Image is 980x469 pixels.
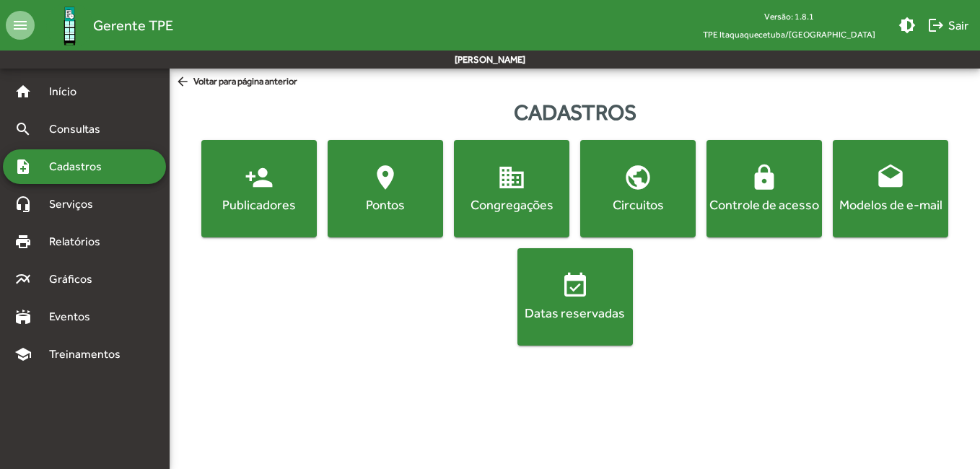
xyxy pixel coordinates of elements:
[201,140,317,237] button: Publicadores
[706,140,822,237] button: Controle de acesso
[40,271,112,288] span: Gráficos
[583,196,693,214] div: Circuitos
[245,163,274,192] mat-icon: person_add
[14,83,32,100] mat-icon: home
[40,196,113,213] span: Serviços
[40,308,110,325] span: Eventos
[371,163,400,192] mat-icon: location_on
[14,120,32,138] mat-icon: search
[331,196,440,214] div: Pontos
[922,12,974,38] button: Sair
[14,158,32,175] mat-icon: note_add
[14,233,32,250] mat-icon: print
[14,271,32,288] mat-icon: multiline_chart
[14,196,32,213] mat-icon: headset_mic
[40,120,119,138] span: Consultas
[561,271,590,300] mat-icon: event_available
[170,96,980,128] div: Cadastros
[876,163,905,192] mat-icon: drafts
[497,163,526,192] mat-icon: domain
[40,346,138,363] span: Treinamentos
[46,2,93,49] img: Logo
[836,196,945,214] div: Modelos de e-mail
[927,17,945,34] mat-icon: logout
[328,140,443,237] button: Pontos
[35,2,173,49] a: Gerente TPE
[691,25,887,43] span: TPE Itaquaquecetuba/[GEOGRAPHIC_DATA]
[40,83,97,100] span: Início
[204,196,314,214] div: Publicadores
[14,308,32,325] mat-icon: stadium
[6,11,35,40] mat-icon: menu
[457,196,566,214] div: Congregações
[580,140,696,237] button: Circuitos
[40,233,119,250] span: Relatórios
[93,14,173,37] span: Gerente TPE
[520,304,630,322] div: Datas reservadas
[927,12,968,38] span: Sair
[691,7,887,25] div: Versão: 1.8.1
[175,74,297,90] span: Voltar para página anterior
[709,196,819,214] div: Controle de acesso
[898,17,916,34] mat-icon: brightness_medium
[517,248,633,346] button: Datas reservadas
[750,163,779,192] mat-icon: lock
[454,140,569,237] button: Congregações
[175,74,193,90] mat-icon: arrow_back
[833,140,948,237] button: Modelos de e-mail
[40,158,121,175] span: Cadastros
[624,163,652,192] mat-icon: public
[14,346,32,363] mat-icon: school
